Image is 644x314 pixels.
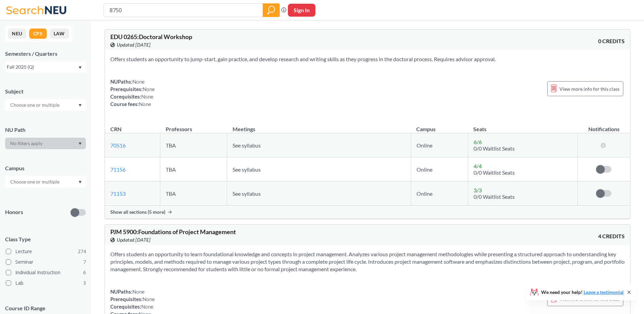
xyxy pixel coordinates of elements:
td: TBA [160,133,227,157]
div: Fall 2025 (Q) [7,63,78,71]
span: 0/0 Waitlist Seats [474,193,515,200]
span: 274 [78,248,86,255]
input: Choose one or multiple [7,178,64,186]
a: 71156 [110,166,126,173]
svg: Dropdown arrow [78,104,82,107]
svg: Dropdown arrow [78,181,82,184]
svg: magnifying glass [267,5,275,15]
td: TBA [160,181,227,206]
span: 4 CREDITS [598,232,625,240]
span: We need your help! [541,290,624,295]
td: TBA [160,157,227,181]
span: 4 / 4 [474,163,482,169]
div: Dropdown arrow [5,138,86,149]
div: Semesters / Quarters [5,50,86,57]
span: View more info for this class [559,85,620,93]
span: 0/0 Waitlist Seats [474,145,515,152]
span: 6 / 6 [474,139,482,145]
span: 7 [83,258,86,266]
p: Course ID Range [5,304,86,312]
div: Subject [5,88,86,95]
span: See syllabus [233,166,261,173]
button: NEU [8,29,26,39]
button: LAW [50,29,69,39]
a: 70516 [110,142,126,149]
div: magnifying glass [263,3,280,17]
section: Offers students an opportunity to jump-start, gain practice, and develop research and writing ski... [110,55,625,63]
button: CPS [29,29,47,39]
span: 3 / 3 [474,187,482,193]
span: PJM 5900 : Foundations of Project Management [110,228,236,235]
th: Meetings [227,119,411,133]
div: Campus [5,164,86,172]
td: Online [411,181,468,206]
span: 6 [83,269,86,276]
span: None [132,78,145,85]
div: Show all sections (5 more) [105,206,630,219]
span: 0/0 Waitlist Seats [474,169,515,176]
span: See syllabus [233,142,261,149]
div: NU Path [5,126,86,134]
span: None [143,296,155,302]
p: Honors [5,208,23,216]
th: Notifications [577,119,630,133]
span: Updated [DATE] [117,236,150,244]
button: Sign In [288,4,315,17]
svg: Dropdown arrow [78,66,82,69]
td: Online [411,133,468,157]
td: Online [411,157,468,181]
a: 71153 [110,190,126,197]
svg: Dropdown arrow [78,142,82,145]
a: Leave a testimonial [584,289,624,295]
span: Show all sections (5 more) [110,209,165,215]
span: EDU 0265 : Doctoral Workshop [110,33,192,40]
span: None [132,289,145,295]
div: CRN [110,125,122,133]
section: Offers students an opportunity to learn foundational knowledge and concepts in project management... [110,250,625,273]
label: Individual Instruction [6,268,86,277]
th: Campus [411,119,468,133]
input: Choose one or multiple [7,101,64,109]
label: Lecture [6,247,86,256]
span: None [143,86,155,92]
span: None [139,101,151,107]
th: Professors [160,119,227,133]
div: Dropdown arrow [5,99,86,111]
span: None [141,303,153,310]
div: Dropdown arrow [5,176,86,188]
span: None [141,93,153,100]
label: Lab [6,279,86,287]
span: See syllabus [233,190,261,197]
input: Class, professor, course number, "phrase" [109,4,258,16]
span: 3 [83,279,86,287]
span: Class Type [5,235,86,243]
span: 0 CREDITS [598,37,625,45]
th: Seats [468,119,577,133]
div: NUPaths: Prerequisites: Corequisites: Course fees: [110,78,155,108]
span: Updated [DATE] [117,41,150,49]
label: Seminar [6,258,86,266]
div: Fall 2025 (Q)Dropdown arrow [5,62,86,72]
